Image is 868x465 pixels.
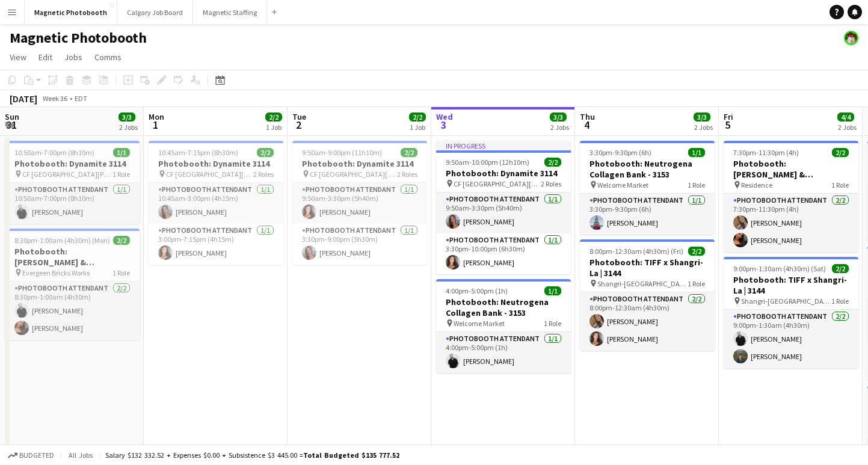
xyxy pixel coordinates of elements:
span: 31 [3,118,19,132]
app-job-card: 3:30pm-9:30pm (6h)1/1Photobooth: Neutrogena Collagen Bank - 3153 Welcome Market1 RolePhotobooth A... [580,141,715,235]
span: 9:00pm-1:30am (4h30m) (Sat) [733,264,826,273]
span: 1 Role [688,180,705,189]
span: 1 [147,118,164,132]
span: Shangri-[GEOGRAPHIC_DATA] [597,279,688,288]
span: CF [GEOGRAPHIC_DATA][PERSON_NAME] [310,170,397,179]
span: 8:00pm-12:30am (4h30m) (Fri) [589,247,683,256]
span: Comms [94,52,122,63]
span: 1/1 [544,286,561,295]
div: In progress9:50am-10:00pm (12h10m)2/2Photobooth: Dynamite 3114 CF [GEOGRAPHIC_DATA][PERSON_NAME]2... [436,141,571,274]
span: 2/2 [544,158,561,167]
app-card-role: Photobooth Attendant2/27:30pm-11:30pm (4h)[PERSON_NAME][PERSON_NAME] [724,194,858,252]
app-job-card: 8:00pm-12:30am (4h30m) (Fri)2/2Photobooth: TIFF x Shangri-La | 3144 Shangri-[GEOGRAPHIC_DATA]1 Ro... [580,239,715,351]
div: 10:50am-7:00pm (8h10m)1/1Photobooth: Dynamite 3114 CF [GEOGRAPHIC_DATA][PERSON_NAME]1 RolePhotobo... [5,141,140,224]
h1: Magnetic Photobooth [10,29,147,47]
span: 2/2 [409,112,426,122]
app-job-card: 10:45am-7:15pm (8h30m)2/2Photobooth: Dynamite 3114 CF [GEOGRAPHIC_DATA][PERSON_NAME]2 RolesPhotob... [149,141,283,265]
a: Edit [34,49,57,65]
span: Fri [724,111,733,122]
span: Sun [5,111,19,122]
h3: Photobooth: TIFF x Shangri-La | 3144 [580,257,715,279]
h3: Photobooth: [PERSON_NAME] & [PERSON_NAME]'s Wedding 2881 [5,246,140,268]
span: 1 Role [831,297,849,306]
app-card-role: Photobooth Attendant1/13:30pm-9:30pm (6h)[PERSON_NAME] [580,194,715,235]
span: Budgeted [19,451,54,460]
span: 2 Roles [397,170,417,179]
span: Shangri-[GEOGRAPHIC_DATA] [741,297,831,306]
div: 1 Job [266,123,282,132]
span: Residence [741,180,772,189]
h3: Photobooth: Neutrogena Collagen Bank - 3153 [580,158,715,180]
app-job-card: 9:00pm-1:30am (4h30m) (Sat)2/2Photobooth: TIFF x Shangri-La | 3144 Shangri-[GEOGRAPHIC_DATA]1 Rol... [724,257,858,368]
span: Evergeen Bricks Works [22,268,90,277]
h3: Photobooth: Neutrogena Collagen Bank - 3153 [436,297,571,318]
span: 2/2 [688,247,705,256]
h3: Photobooth: TIFF x Shangri-La | 3144 [724,274,858,296]
div: In progress [436,141,571,150]
span: Edit [38,52,52,63]
span: All jobs [66,451,95,460]
app-card-role: Photobooth Attendant2/28:30pm-1:00am (4h30m)[PERSON_NAME][PERSON_NAME] [5,282,140,340]
span: 8:30pm-1:00am (4h30m) (Mon) [14,236,110,245]
span: 9:50am-9:00pm (11h10m) [302,148,382,157]
span: 2/2 [257,148,274,157]
app-user-avatar: Kara & Monika [844,31,858,45]
span: 10:50am-7:00pm (8h10m) [14,148,94,157]
span: 3:30pm-9:30pm (6h) [589,148,651,157]
button: Calgary Job Board [117,1,193,24]
app-card-role: Photobooth Attendant1/110:45am-3:00pm (4h15m)[PERSON_NAME] [149,183,283,224]
span: CF [GEOGRAPHIC_DATA][PERSON_NAME] [22,170,112,179]
span: Thu [580,111,595,122]
span: 1 Role [544,319,561,328]
div: 1 Job [410,123,425,132]
span: 3/3 [694,112,710,122]
span: Welcome Market [597,180,648,189]
span: 2/2 [265,112,282,122]
span: 1/1 [688,148,705,157]
app-job-card: 8:30pm-1:00am (4h30m) (Mon)2/2Photobooth: [PERSON_NAME] & [PERSON_NAME]'s Wedding 2881 Evergeen B... [5,229,140,340]
span: 1 Role [112,268,130,277]
h3: Photobooth: Dynamite 3114 [436,168,571,179]
a: Comms [90,49,126,65]
span: View [10,52,26,63]
h3: Photobooth: [PERSON_NAME] & [PERSON_NAME] Wedding - 3171 [724,158,858,180]
button: Magnetic Staffing [193,1,267,24]
div: EDT [75,94,87,103]
button: Magnetic Photobooth [25,1,117,24]
div: 9:50am-9:00pm (11h10m)2/2Photobooth: Dynamite 3114 CF [GEOGRAPHIC_DATA][PERSON_NAME]2 RolesPhotob... [292,141,427,265]
span: 2/2 [832,148,849,157]
app-card-role: Photobooth Attendant1/13:00pm-7:15pm (4h15m)[PERSON_NAME] [149,224,283,265]
span: 1 Role [831,180,849,189]
span: CF [GEOGRAPHIC_DATA][PERSON_NAME] [166,170,253,179]
span: 9:50am-10:00pm (12h10m) [446,158,529,167]
app-card-role: Photobooth Attendant1/19:50am-3:30pm (5h40m)[PERSON_NAME] [292,183,427,224]
app-job-card: 4:00pm-5:00pm (1h)1/1Photobooth: Neutrogena Collagen Bank - 3153 Welcome Market1 RolePhotobooth A... [436,279,571,373]
app-card-role: Photobooth Attendant1/110:50am-7:00pm (8h10m)[PERSON_NAME] [5,183,140,224]
h3: Photobooth: Dynamite 3114 [5,158,140,169]
span: Tue [292,111,306,122]
span: 2/2 [113,236,130,245]
h3: Photobooth: Dynamite 3114 [292,158,427,169]
app-card-role: Photobooth Attendant1/14:00pm-5:00pm (1h)[PERSON_NAME] [436,332,571,373]
span: Jobs [64,52,82,63]
app-job-card: 7:30pm-11:30pm (4h)2/2Photobooth: [PERSON_NAME] & [PERSON_NAME] Wedding - 3171 Residence1 RolePho... [724,141,858,252]
app-card-role: Photobooth Attendant2/29:00pm-1:30am (4h30m)[PERSON_NAME][PERSON_NAME] [724,310,858,368]
span: 2/2 [401,148,417,157]
app-card-role: Photobooth Attendant1/13:30pm-10:00pm (6h30m)[PERSON_NAME] [436,233,571,274]
span: 10:45am-7:15pm (8h30m) [158,148,238,157]
span: 3 [434,118,453,132]
span: 1/1 [113,148,130,157]
span: CF [GEOGRAPHIC_DATA][PERSON_NAME] [454,179,541,188]
div: 2 Jobs [550,123,569,132]
span: 1 Role [688,279,705,288]
span: Total Budgeted $135 777.52 [303,451,399,460]
span: Week 36 [40,94,70,103]
div: 2 Jobs [694,123,713,132]
button: Budgeted [6,449,56,462]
